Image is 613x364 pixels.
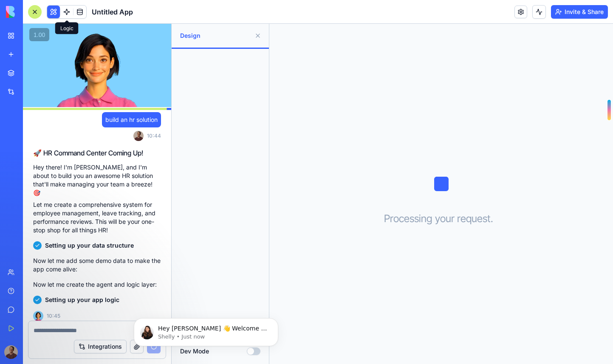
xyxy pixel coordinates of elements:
[92,7,133,17] span: Untitled App
[45,296,119,304] span: Setting up your app logic
[105,116,158,124] span: build an hr solution
[33,200,161,234] p: Let me create a comprehensive system for employee management, leave tracking, and performance rev...
[33,163,161,197] p: Hey there! I'm [PERSON_NAME], and I'm about to build you an awesome HR solution that'll make mana...
[33,148,161,158] h2: 🚀 HR Command Center Coming Up!
[47,313,60,319] span: 10:45
[491,212,493,226] span: .
[45,241,134,250] span: Setting up your data structure
[4,345,18,359] img: ACg8ocLUYjnuw8hbAKSeZIS4-zlYmbTElr8wOiWMnaifGyUSMw3sg4w=s96-c
[33,311,43,321] img: Ella_00000_wcx2te.png
[384,212,498,226] h3: Processing your request
[74,340,127,353] button: Integrations
[180,31,251,40] span: Design
[121,300,291,360] iframe: Intercom notifications message
[551,5,608,19] button: Invite & Share
[6,6,59,18] img: logo
[147,133,161,139] span: 10:44
[33,280,161,289] p: Now let me create the agent and logic layer:
[133,131,144,141] img: ACg8ocLUYjnuw8hbAKSeZIS4-zlYmbTElr8wOiWMnaifGyUSMw3sg4w=s96-c
[33,257,161,274] p: Now let me add some demo data to make the app come alive:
